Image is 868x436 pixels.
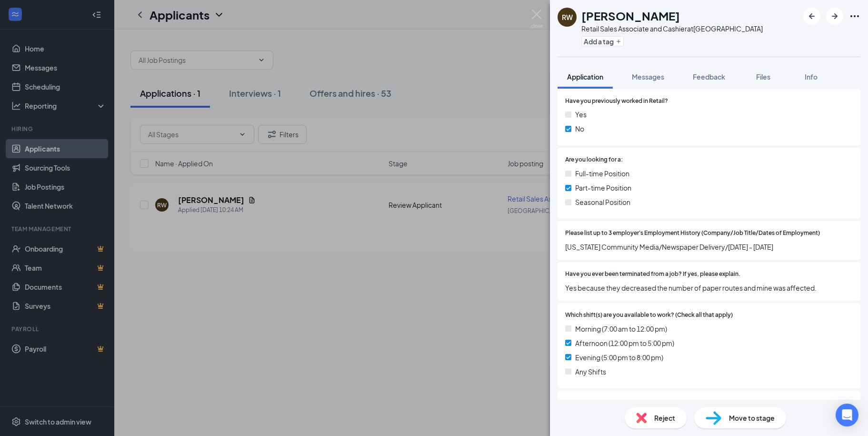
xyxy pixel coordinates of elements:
svg: ArrowRight [829,10,840,22]
span: Morning (7:00 am to 12:00 pm) [575,324,667,334]
span: Files [756,72,770,81]
span: Evening (5:00 pm to 8:00 pm) [575,352,663,363]
span: Which shift(s) are you available to work? (Check all that apply) [565,311,733,320]
span: Afternoon (12:00 pm to 5:00 pm) [575,338,674,348]
span: No [575,123,584,134]
h1: [PERSON_NAME] [581,8,680,24]
span: Seasonal Position [575,197,630,207]
span: Have you ever been terminated from a job? If yes, please explain. [565,270,740,279]
button: PlusAdd a tag [581,36,624,46]
span: [US_STATE] Community Media/Newspaper Delivery/[DATE] - [DATE] [565,242,853,252]
span: Have you previously worked in Retail? [565,97,668,106]
span: Messages [632,72,664,81]
svg: ArrowLeftNew [806,10,818,22]
span: Yes because they decreased the number of paper routes and mine was affected. [565,283,853,293]
span: Part-time Position [575,183,631,193]
button: ArrowRight [826,8,843,25]
span: Are you available to work on [565,398,641,407]
div: RW [562,12,573,22]
div: Retail Sales Associate and Cashier at [GEOGRAPHIC_DATA] [581,24,763,33]
div: Open Intercom Messenger [836,404,858,426]
svg: Ellipses [849,10,860,22]
span: Feedback [693,72,725,81]
span: Application [567,72,603,81]
span: Reject [654,413,675,423]
svg: Plus [616,39,621,44]
span: Info [805,72,818,81]
span: Are you looking for a: [565,155,623,164]
span: Full-time Position [575,168,629,179]
span: Move to stage [729,413,775,423]
span: Any Shifts [575,366,606,377]
button: ArrowLeftNew [803,8,820,25]
span: Yes [575,109,587,120]
span: Please list up to 3 employer's Employment History (Company/Job Title/Dates of Employment) [565,229,820,238]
